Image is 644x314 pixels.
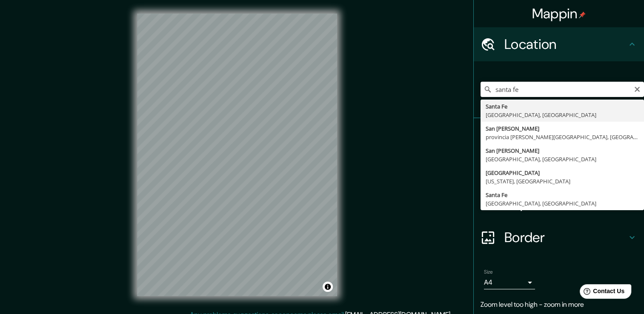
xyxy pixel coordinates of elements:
[481,82,644,97] input: Pick your city or area
[504,195,627,212] h4: Layout
[486,133,639,141] div: provincia [PERSON_NAME][GEOGRAPHIC_DATA], [GEOGRAPHIC_DATA]
[486,168,639,177] div: [GEOGRAPHIC_DATA]
[323,282,333,292] button: Toggle attribution
[579,11,586,18] img: pin-icon.png
[474,152,644,186] div: Style
[486,146,639,155] div: San [PERSON_NAME]
[486,191,639,199] div: Santa Fe
[504,36,627,53] h4: Location
[484,276,535,289] div: A4
[481,300,637,310] p: Zoom level too high - zoom in more
[486,111,639,119] div: [GEOGRAPHIC_DATA], [GEOGRAPHIC_DATA]
[474,27,644,61] div: Location
[486,124,639,133] div: San [PERSON_NAME]
[474,186,644,220] div: Layout
[486,155,639,163] div: [GEOGRAPHIC_DATA], [GEOGRAPHIC_DATA]
[532,5,586,22] h4: Mappin
[504,229,627,246] h4: Border
[568,281,635,305] iframe: Help widget launcher
[486,177,639,186] div: [US_STATE], [GEOGRAPHIC_DATA]
[634,85,641,93] button: Clear
[474,118,644,152] div: Pins
[484,268,493,276] label: Size
[474,220,644,254] div: Border
[486,199,639,208] div: [GEOGRAPHIC_DATA], [GEOGRAPHIC_DATA]
[137,14,337,296] canvas: Map
[486,102,639,111] div: Santa Fe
